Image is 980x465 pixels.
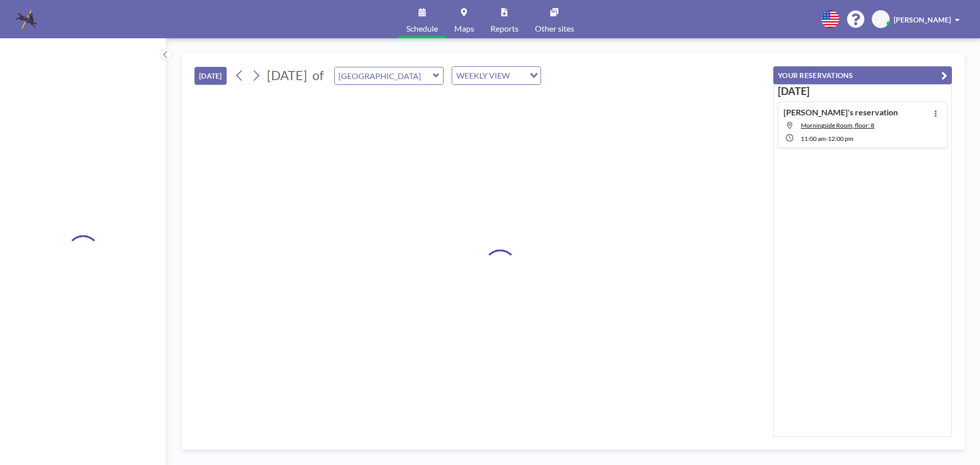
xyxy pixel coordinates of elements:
span: - [826,135,828,142]
button: [DATE] [194,67,227,85]
span: [DATE] [267,67,307,83]
span: Reports [491,25,519,33]
span: [PERSON_NAME] [894,15,951,24]
h3: [DATE] [778,85,947,97]
span: Maps [454,25,474,33]
span: Morningside Room, floor: 8 [801,121,874,129]
img: organization-logo [16,9,37,30]
span: SJ [877,15,885,24]
span: 12:00 PM [828,135,853,142]
input: Search for option [513,69,524,82]
span: WEEKLY VIEW [454,69,512,82]
span: Other sites [535,25,574,33]
h4: [PERSON_NAME]'s reservation [783,107,898,117]
span: Schedule [406,25,438,33]
input: Buckhead Room [335,67,433,84]
div: Search for option [452,67,541,84]
span: 11:00 AM [801,135,826,142]
button: YOUR RESERVATIONS [773,66,952,84]
span: of [312,67,324,83]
